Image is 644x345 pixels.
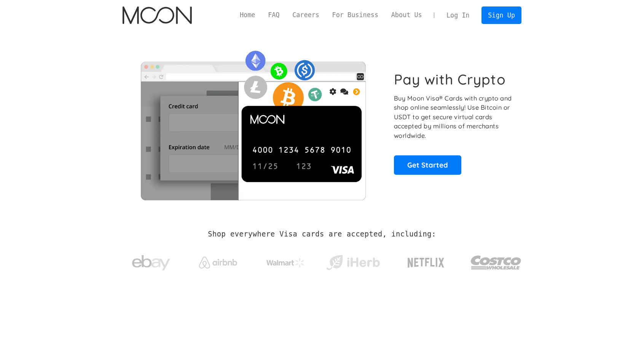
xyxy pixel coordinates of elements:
a: Get Started [394,155,461,174]
a: home [123,6,191,24]
a: iHerb [325,245,381,276]
a: ebay [123,243,179,279]
img: Costco [470,248,521,277]
img: Moon Logo [123,6,191,24]
a: Careers [286,10,325,20]
img: Moon Cards let you spend your crypto anywhere Visa is accepted. [123,45,383,200]
a: About Us [385,10,429,20]
a: Sign Up [481,6,521,24]
img: Netflix [407,253,445,272]
a: For Business [326,10,385,20]
a: Netflix [392,246,460,276]
img: Walmart [266,258,304,267]
img: Airbnb [199,257,237,268]
img: ebay [132,251,170,275]
a: Airbnb [190,249,247,272]
a: Walmart [257,251,314,271]
a: FAQ [261,10,286,20]
p: Buy Moon Visa® Cards with crypto and shop online seamlessly! Use Bitcoin or USDT to get secure vi... [394,94,513,141]
h2: Shop everywhere Visa cards are accepted, including: [208,230,436,238]
a: Costco [470,241,521,281]
img: iHerb [325,253,381,273]
h1: Pay with Crypto [394,71,506,88]
a: Log In [440,7,476,24]
a: Home [233,10,261,20]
